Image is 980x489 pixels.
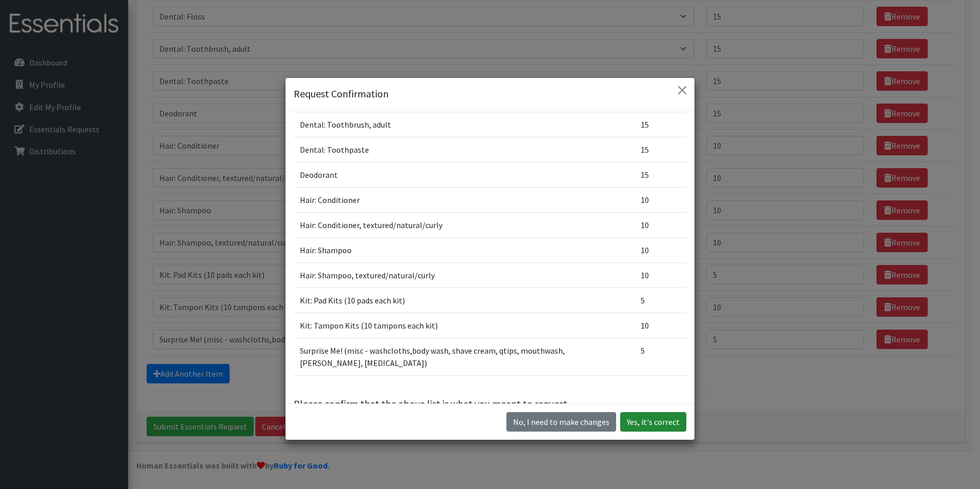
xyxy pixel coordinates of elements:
[294,112,635,137] td: Dental: Toothbrush, adult
[294,288,635,313] td: Kit: Pad Kits (10 pads each kit)
[620,412,686,432] button: Yes, it's correct
[294,396,686,412] p: Please confirm that the above list is what you meant to request.
[294,237,635,262] td: Hair: Shampoo
[294,86,389,101] h5: Request Confirmation
[294,162,635,187] td: Deodorant
[506,412,616,432] button: No I need to make changes
[294,338,635,375] td: Surprise Me! (misc - washcloths,body wash, shave cream, qtips, mouthwash, [PERSON_NAME], [MEDICAL...
[294,262,635,288] td: Hair: Shampoo, textured/natural/curly
[674,82,690,98] button: Close
[635,313,686,338] td: 10
[635,137,686,162] td: 15
[635,338,686,375] td: 5
[635,212,686,237] td: 10
[635,288,686,313] td: 5
[294,313,635,338] td: Kit: Tampon Kits (10 tampons each kit)
[294,137,635,162] td: Dental: Toothpaste
[635,187,686,212] td: 10
[635,262,686,288] td: 10
[294,212,635,237] td: Hair: Conditioner, textured/natural/curly
[294,187,635,212] td: Hair: Conditioner
[635,112,686,137] td: 15
[635,162,686,187] td: 15
[635,237,686,262] td: 10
